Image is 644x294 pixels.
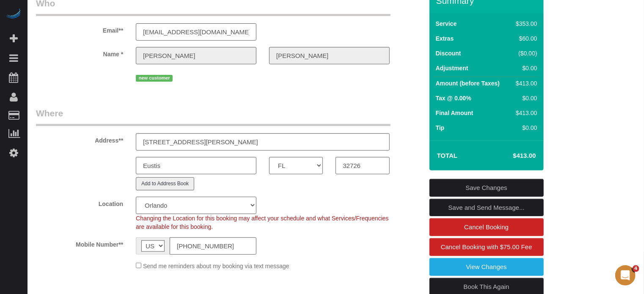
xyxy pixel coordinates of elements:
[512,124,537,132] div: $0.00
[436,109,473,117] label: Final Amount
[512,34,537,43] div: $60.00
[429,199,544,217] a: Save and Send Message...
[512,94,537,102] div: $0.00
[429,238,544,256] a: Cancel Booking with $75.00 Fee
[143,263,289,269] span: Send me reminders about my booking via text message
[429,258,544,276] a: View Changes
[170,237,256,255] input: Mobile Number**
[512,64,537,72] div: $0.00
[436,19,457,28] label: Service
[512,19,537,28] div: $353.00
[436,124,445,132] label: Tip
[30,237,129,249] label: Mobile Number**
[436,79,500,88] label: Amount (before Taxes)
[136,177,194,190] button: Add to Address Book
[512,109,537,117] div: $413.00
[136,215,388,230] span: Changing the Location for this booking may affect your schedule and what Services/Frequencies are...
[269,47,390,64] input: Last Name**
[136,75,173,82] span: new customer
[5,8,22,20] img: Automaid Logo
[436,34,454,43] label: Extras
[437,152,458,159] strong: Total
[633,265,639,272] span: 4
[36,107,391,126] legend: Where
[136,47,256,64] input: First Name**
[436,64,468,72] label: Adjustment
[436,49,461,58] label: Discount
[429,218,544,236] a: Cancel Booking
[615,265,636,286] iframe: Intercom live chat
[487,152,536,159] h4: $413.00
[441,243,532,250] span: Cancel Booking with $75.00 Fee
[512,49,537,58] div: ($0.00)
[30,197,129,208] label: Location
[429,179,544,197] a: Save Changes
[336,157,389,174] input: Zip Code**
[30,47,129,58] label: Name *
[512,79,537,88] div: $413.00
[436,94,471,102] label: Tax @ 0.00%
